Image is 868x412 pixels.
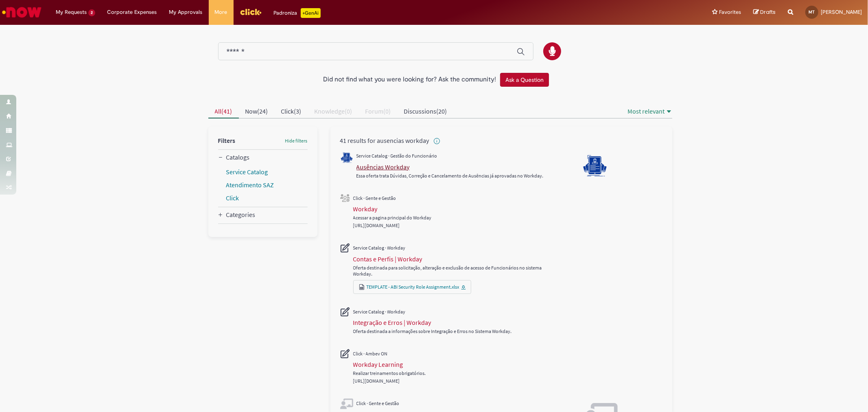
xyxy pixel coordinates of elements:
[809,9,815,15] span: MT
[215,8,227,16] span: More
[323,76,496,83] h2: Did not find what you were looking for? Ask the community!
[274,8,321,18] div: Padroniza
[821,9,862,15] span: [PERSON_NAME]
[169,8,203,16] span: My Approvals
[760,8,776,16] span: Drafts
[753,9,776,16] a: Drafts
[56,8,87,16] span: My Requests
[240,6,262,18] img: click_logo_yellow_360x200.png
[719,8,741,16] span: Favorites
[88,9,95,16] span: 2
[500,73,549,87] button: Ask a Question
[1,4,43,20] img: ServiceNow
[301,8,321,18] p: +GenAi
[107,8,157,16] span: Corporate Expenses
